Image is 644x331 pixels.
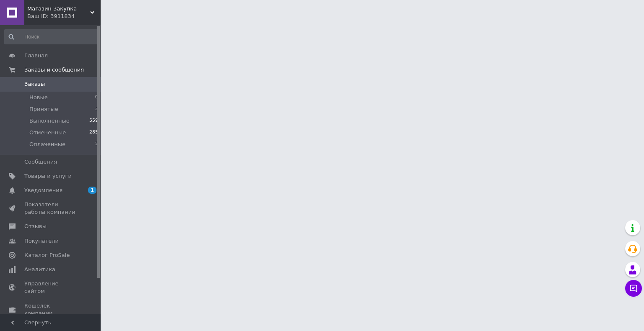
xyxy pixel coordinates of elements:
span: Показатели работы компании [24,201,78,216]
span: Магазин Закупка [27,5,90,13]
span: Главная [24,52,48,59]
span: 3 [95,105,98,113]
span: Уведомления [24,187,62,194]
span: Принятые [29,105,58,113]
span: Сообщения [24,158,57,166]
div: Ваш ID: 3911834 [27,13,101,20]
span: Каталог ProSale [24,251,70,259]
span: Новые [29,94,48,101]
span: Управление сайтом [24,280,78,295]
input: Поиск [4,29,99,44]
span: 559 [89,117,98,125]
span: Аналитика [24,266,55,273]
span: Покупатели [24,237,59,245]
span: Оплаченные [29,141,65,148]
button: Чат с покупателем [625,280,642,297]
span: Отзывы [24,223,47,230]
span: Отмененные [29,129,66,136]
span: 0 [95,94,98,101]
span: 2 [95,141,98,148]
span: Товары и услуги [24,172,72,180]
span: Заказы и сообщения [24,66,84,74]
span: Выполненные [29,117,70,125]
span: Заказы [24,80,45,88]
span: Кошелек компании [24,302,78,317]
span: 285 [89,129,98,136]
span: 1 [88,187,96,194]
